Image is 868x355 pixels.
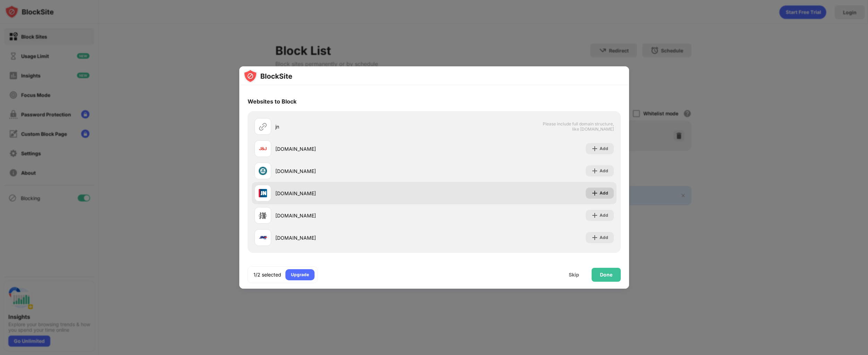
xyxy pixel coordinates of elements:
div: [DOMAIN_NAME] [275,167,434,175]
div: 1/2 selected [253,271,281,278]
div: Done [600,272,612,278]
div: Add [600,234,608,241]
div: Websites to Block [248,98,297,105]
img: favicons [259,211,267,220]
div: [DOMAIN_NAME] [275,212,434,219]
div: Add [600,167,608,174]
span: Please include full domain structure, like [DOMAIN_NAME] [542,121,614,132]
img: favicons [259,189,267,197]
img: favicons [259,167,267,175]
img: favicons [259,145,267,153]
div: Add [600,190,608,197]
div: Skip [569,272,579,278]
div: Upgrade [291,271,309,278]
div: [DOMAIN_NAME] [275,190,434,197]
div: [DOMAIN_NAME] [275,145,434,152]
div: Add [600,212,608,219]
img: logo-blocksite.svg [243,69,292,83]
img: favicons [259,233,267,242]
div: [DOMAIN_NAME] [275,234,434,241]
img: url.svg [259,122,267,131]
div: jn [275,123,434,130]
div: Add [600,145,608,152]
